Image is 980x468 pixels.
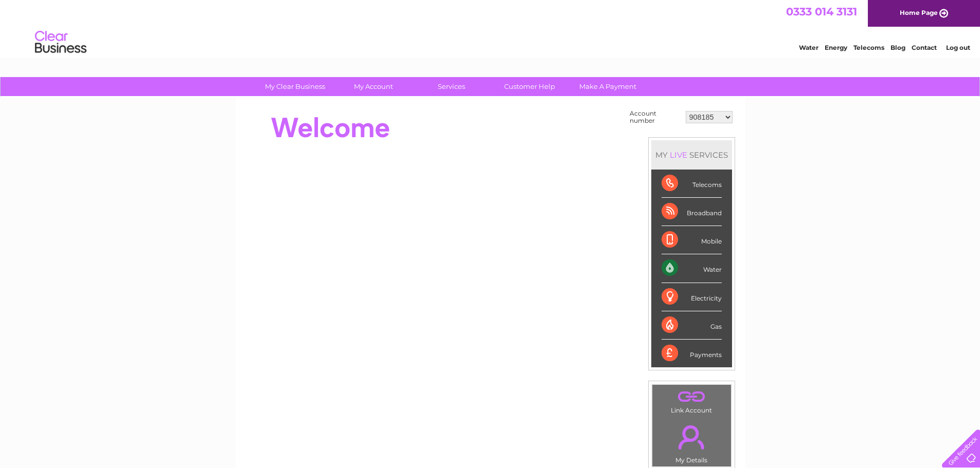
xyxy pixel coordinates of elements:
div: Clear Business is a trading name of Verastar Limited (registered in [GEOGRAPHIC_DATA] No. 3667643... [247,6,734,50]
img: logo.png [34,27,87,58]
a: Blog [890,44,905,51]
a: 0333 014 3131 [786,5,857,18]
div: Gas [662,311,722,340]
a: . [655,419,728,455]
a: Make A Payment [565,77,650,96]
div: Broadband [662,198,722,226]
a: Services [409,77,494,96]
div: MY SERVICES [651,140,732,170]
div: Electricity [662,283,722,311]
a: Contact [912,44,937,51]
td: My Details [652,417,732,467]
a: Customer Help [487,77,572,96]
a: Telecoms [853,44,884,51]
a: . [655,387,728,405]
div: Mobile [662,226,722,254]
div: Payments [662,340,722,367]
a: Energy [825,44,847,51]
a: Log out [946,44,970,51]
div: LIVE [668,150,689,160]
div: Water [662,254,722,283]
td: Account number [627,107,683,127]
a: Water [799,44,818,51]
a: My Account [331,77,416,96]
a: My Clear Business [253,77,337,96]
td: Link Account [652,384,732,417]
div: Telecoms [662,170,722,198]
